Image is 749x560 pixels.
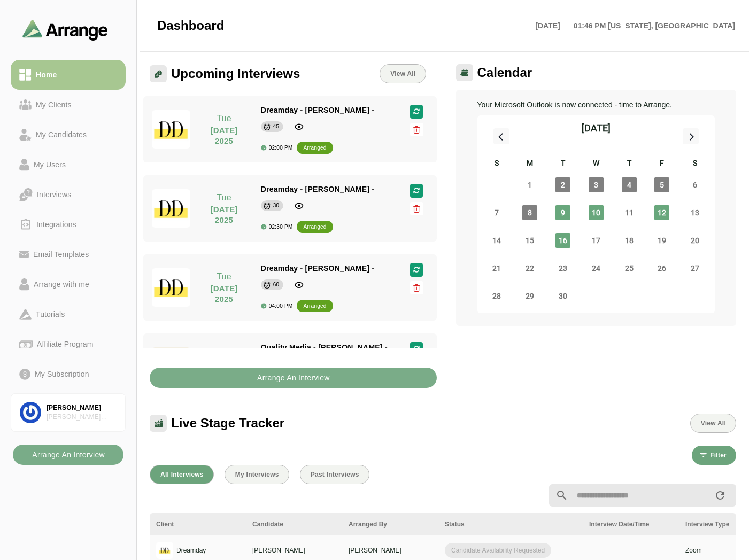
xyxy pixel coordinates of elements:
span: Friday, September 19, 2025 [654,233,669,248]
span: Past Interviews [310,471,359,478]
div: Interviews [33,188,75,201]
div: 30 [273,200,280,211]
span: Live Stage Tracker [171,415,284,431]
span: Upcoming Interviews [171,66,300,82]
span: Friday, September 5, 2025 [654,177,669,192]
b: Arrange An Interview [257,368,330,388]
a: View All [380,64,426,83]
span: Filter [709,452,727,459]
span: All Interviews [160,471,204,478]
span: Candidate Availability Requested [445,543,551,558]
p: Tue [200,112,247,125]
img: dreamdayla_logo.jpg [152,268,190,307]
div: 60 [273,279,280,290]
span: Thursday, September 25, 2025 [622,261,637,276]
div: arranged [303,222,326,232]
span: Tuesday, September 2, 2025 [555,177,570,192]
div: My Users [29,158,70,171]
p: [DATE] [535,19,567,32]
button: Past Interviews [300,465,369,484]
span: Wednesday, September 10, 2025 [589,205,604,220]
a: Email Templates [11,239,126,269]
div: arranged [303,301,326,312]
span: Sunday, September 21, 2025 [489,261,504,276]
div: M [513,157,546,171]
span: Saturday, September 13, 2025 [688,205,702,220]
span: Monday, September 1, 2025 [522,177,537,192]
div: S [678,157,712,171]
div: 04:00 PM [261,303,293,309]
p: [DATE] 2025 [200,125,247,146]
span: Monday, September 15, 2025 [522,233,537,248]
span: Saturday, September 20, 2025 [688,233,702,248]
div: My Candidates [32,128,91,141]
button: My Interviews [225,465,289,484]
span: Monday, September 22, 2025 [522,261,537,276]
a: My Clients [11,90,126,120]
img: dreamdayla_logo.jpg [152,110,190,149]
a: Affiliate Program [11,329,126,359]
span: Dreamday - [PERSON_NAME] - [261,185,375,193]
div: Client [156,519,240,529]
span: View All [390,70,415,77]
span: Tuesday, September 23, 2025 [555,261,570,276]
div: 02:30 PM [261,224,293,230]
div: Arrange with me [29,278,94,291]
span: Dreamday - [PERSON_NAME] - [261,106,375,114]
span: Dreamday - [PERSON_NAME] - [261,264,375,273]
p: [DATE] 2025 [200,204,247,225]
button: All Interviews [150,465,214,484]
div: Tutorials [32,308,69,321]
a: Interviews [11,180,126,209]
a: My Candidates [11,120,126,150]
p: Tue [200,270,247,283]
div: 02:00 PM [261,145,293,151]
span: My Interviews [235,471,279,478]
a: Home [11,60,126,90]
span: Wednesday, September 3, 2025 [589,177,604,192]
span: Dashboard [157,18,224,34]
span: Tuesday, September 16, 2025 [555,233,570,248]
a: My Subscription [11,359,126,389]
p: [PERSON_NAME] [252,546,336,555]
div: [DATE] [582,121,611,136]
span: Monday, September 8, 2025 [522,205,537,220]
button: Arrange An Interview [13,445,123,465]
a: [PERSON_NAME][PERSON_NAME] Associates [11,393,126,432]
p: 01:46 PM [US_STATE], [GEOGRAPHIC_DATA] [567,19,735,32]
button: Arrange An Interview [150,368,437,388]
span: Quality Media - [PERSON_NAME] - [261,343,388,352]
div: Arranged By [349,519,432,529]
div: 45 [273,121,280,132]
span: Thursday, September 18, 2025 [622,233,637,248]
div: Candidate [252,519,336,529]
p: [DATE] 2025 [200,283,247,305]
span: Saturday, September 27, 2025 [688,261,702,276]
a: Arrange with me [11,269,126,299]
span: Tuesday, September 9, 2025 [555,205,570,220]
span: Calendar [477,65,532,81]
div: [PERSON_NAME] [47,403,117,413]
div: S [481,157,514,171]
div: Affiliate Program [33,338,97,351]
span: Wednesday, September 17, 2025 [589,233,604,248]
div: Integrations [32,218,81,231]
span: Friday, September 26, 2025 [654,261,669,276]
p: Your Microsoft Outlook is now connected - time to Arrange. [477,98,715,111]
span: Friday, September 12, 2025 [654,205,669,220]
button: Filter [692,446,736,465]
span: Tuesday, September 30, 2025 [555,289,570,304]
img: dreamdayla_logo.jpg [152,189,190,228]
div: Home [32,68,61,81]
div: Email Templates [29,248,93,261]
button: View All [690,414,736,433]
div: Status [445,519,576,529]
img: logo [156,542,173,559]
span: Sunday, September 7, 2025 [489,205,504,220]
div: arranged [303,143,326,153]
div: T [546,157,580,171]
span: Sunday, September 14, 2025 [489,233,504,248]
div: W [580,157,613,171]
img: arrangeai-name-small-logo.4d2b8aee.svg [22,19,108,40]
span: Thursday, September 4, 2025 [622,177,637,192]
